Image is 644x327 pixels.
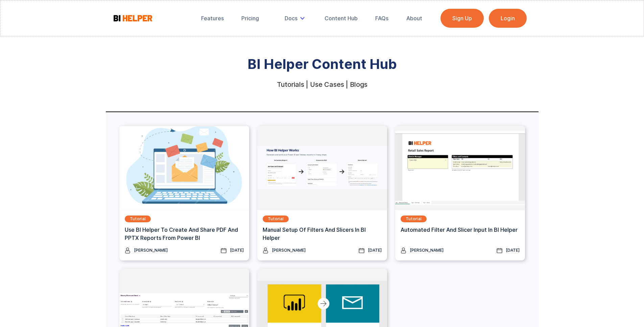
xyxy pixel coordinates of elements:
div: Tutorial [268,216,284,222]
strong: BI Helper Content Hub [247,56,397,72]
h3: Manual Setup of Filters and Slicers in BI Helper [263,226,382,242]
a: TutorialUse BI Helper To Create And Share PDF and PPTX Reports From Power BI[PERSON_NAME][DATE] [119,126,249,260]
div: [DATE] [368,247,382,254]
div: FAQs [375,15,388,22]
div: [PERSON_NAME] [134,247,168,254]
div: Tutorials | Use Cases | Blogs [277,81,367,88]
div: Tutorial [406,216,422,222]
div: [PERSON_NAME] [410,247,444,254]
div: Pricing [241,15,259,22]
a: FAQs [371,11,393,26]
h3: Automated Filter and Slicer Input in BI Helper [401,226,518,234]
a: Features [196,11,229,26]
div: Docs [280,11,312,26]
div: [PERSON_NAME] [272,247,306,254]
div: Docs [285,15,297,22]
a: Login [489,9,527,28]
a: Sign Up [440,9,484,28]
div: About [406,15,422,22]
div: Features [201,15,224,22]
div: Content Hub [325,15,358,22]
a: TutorialManual Setup of Filters and Slicers in BI Helper[PERSON_NAME][DATE] [257,126,387,260]
a: About [402,11,427,26]
a: TutorialAutomated Filter and Slicer Input in BI Helper[PERSON_NAME][DATE] [395,126,525,260]
a: Pricing [237,11,264,26]
a: Content Hub [320,11,362,26]
div: Tutorial [130,216,146,222]
div: [DATE] [230,247,244,254]
div: [DATE] [506,247,520,254]
h3: Use BI Helper To Create And Share PDF and PPTX Reports From Power BI [125,226,244,242]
